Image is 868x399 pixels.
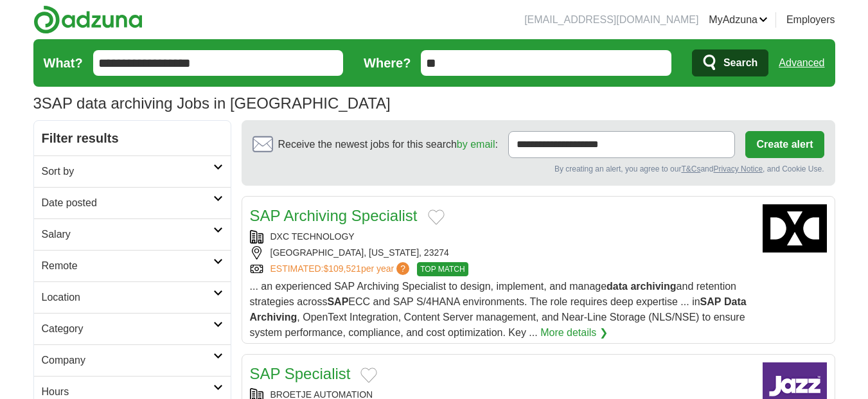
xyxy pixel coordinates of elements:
label: What? [44,53,83,73]
img: Adzuna logo [33,5,143,34]
a: DXC TECHNOLOGY [270,231,355,242]
span: Search [723,50,757,76]
strong: Archiving [250,312,297,323]
a: MyAdzuna [709,12,768,28]
a: Sort by [34,155,231,187]
a: Location [34,281,231,313]
strong: SAP [700,296,722,307]
h1: SAP data archiving Jobs in [GEOGRAPHIC_DATA] [33,94,391,112]
span: $109,521 [323,263,360,274]
a: Company [34,344,231,376]
a: Privacy Notice [713,164,763,173]
button: Search [692,49,768,76]
span: Receive the newest jobs for this search : [278,137,498,152]
strong: data [607,281,628,292]
h2: Date posted [42,195,213,211]
a: Salary [34,218,231,250]
button: Add to favorite jobs [360,368,377,383]
h2: Salary [42,227,213,242]
li: [EMAIL_ADDRESS][DOMAIN_NAME] [524,12,698,28]
img: DXC Technology logo [763,204,827,253]
a: by email [457,139,495,150]
a: Employers [786,12,835,28]
h2: Category [42,321,213,337]
strong: Data [724,296,747,307]
span: 3 [33,92,42,115]
a: T&Cs [681,164,700,173]
h2: Remote [42,258,213,274]
span: TOP MATCH [417,262,468,276]
a: Date posted [34,187,231,218]
button: Add to favorite jobs [428,209,445,225]
a: More details ❯ [540,325,608,341]
a: Remote [34,250,231,281]
button: Create alert [745,131,824,158]
h2: Company [42,353,213,368]
div: [GEOGRAPHIC_DATA], [US_STATE], 23274 [250,246,752,260]
h2: Location [42,290,213,305]
strong: SAP [327,296,348,307]
h2: Sort by [42,164,213,179]
a: SAP Archiving Specialist [250,207,418,224]
label: Where? [364,53,411,73]
a: Advanced [779,50,824,76]
span: ... an experienced SAP Archiving Specialist to design, implement, and manage and retention strate... [250,281,747,338]
div: By creating an alert, you agree to our and , and Cookie Use. [252,163,824,175]
span: ? [396,262,409,275]
h2: Filter results [34,121,231,155]
a: SAP Specialist [250,365,351,382]
strong: archiving [630,281,676,292]
a: ESTIMATED:$109,521per year? [270,262,412,276]
a: Category [34,313,231,344]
